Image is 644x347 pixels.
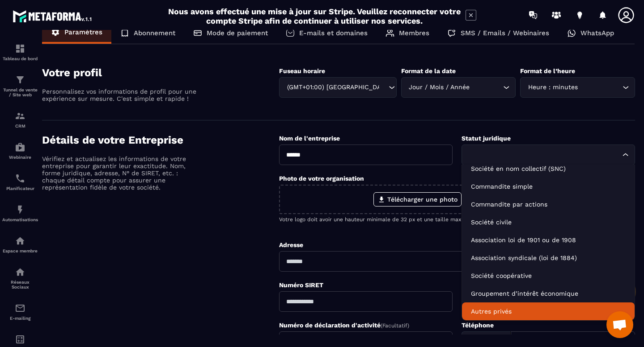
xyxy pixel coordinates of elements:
p: Abonnement [134,29,175,37]
a: Ouvrir le chat [606,311,633,338]
label: Télécharger une photo [373,192,462,207]
div: Search for option [462,145,635,165]
img: accountant [15,334,25,345]
img: social-network [15,267,25,277]
a: formationformationTableau de bord [2,37,38,68]
p: Commandite simple [471,182,626,191]
a: automationsautomationsWebinaire [2,135,38,166]
p: Paramètres [64,28,102,36]
p: Mode de paiement [207,29,268,37]
img: scheduler [15,173,25,184]
p: Tableau de bord [2,56,38,61]
p: Société civile [471,218,626,227]
p: Espace membre [2,248,38,253]
p: CRM [2,124,38,128]
p: Planificateur [2,186,38,191]
span: Jour / Mois / Année [407,83,472,92]
h4: Détails de votre Entreprise [42,134,279,146]
p: Automatisations [2,217,38,222]
p: Webinaire [2,155,38,160]
p: WhatsApp [580,29,614,37]
span: (GMT+01:00) [GEOGRAPHIC_DATA] [285,83,380,92]
p: Association syndicale (loi de 1884) [471,253,626,262]
p: SMS / Emails / Webinaires [461,29,549,37]
p: Membres [399,29,429,37]
label: Fuseau horaire [279,67,325,74]
label: Numéro SIRET [279,281,323,289]
a: emailemailE-mailing [2,296,38,327]
label: Statut juridique [462,135,511,142]
h4: Votre profil [42,66,279,79]
p: Tunnel de vente / Site web [2,87,38,97]
input: Search for option [467,150,620,160]
input: Search for option [380,83,386,92]
label: Photo de votre organisation [279,175,364,182]
a: formationformationTunnel de vente / Site web [2,68,38,104]
p: Personnalisez vos informations de profil pour une expérience sur mesure. C'est simple et rapide ! [42,88,199,102]
input: Search for option [580,83,620,92]
p: Votre logo doit avoir une hauteur minimale de 32 px et une taille maximale de 300 ko. [279,216,635,223]
p: Société en nom collectif (SNC) [471,164,626,173]
div: Search for option [401,77,516,98]
a: formationformationCRM [2,104,38,135]
p: E-mailing [2,316,38,321]
label: Adresse [279,241,303,248]
label: Numéro de déclaration d'activité [279,322,409,329]
img: automations [15,142,25,153]
a: social-networksocial-networkRéseaux Sociaux [2,260,38,296]
p: Autres privés [471,307,626,316]
h2: Nous avons effectué une mise à jour sur Stripe. Veuillez reconnecter votre compte Stripe afin de ... [168,7,461,25]
p: Association loi de 1901 ou de 1908 [471,235,626,244]
img: formation [15,74,25,85]
label: Téléphone [462,322,494,329]
div: Search for option [279,77,397,98]
img: email [15,303,25,314]
p: Société coopérative [471,271,626,280]
div: Search for option [520,77,635,98]
span: Heure : minutes [526,83,580,92]
input: Search for option [472,83,501,92]
p: E-mails et domaines [299,29,368,37]
img: formation [15,111,25,121]
a: automationsautomationsEspace membre [2,229,38,260]
label: Format de la date [401,67,456,74]
p: Groupement d’intérêt économique [471,289,626,298]
p: Commandite par actions [471,200,626,209]
a: schedulerschedulerPlanificateur [2,166,38,198]
span: (Facultatif) [381,322,409,329]
img: automations [15,235,25,246]
img: logo [13,8,93,24]
img: automations [15,204,25,215]
img: formation [15,43,25,54]
label: Nom de l'entreprise [279,135,340,142]
p: Réseaux Sociaux [2,280,38,289]
label: Format de l’heure [520,67,575,74]
a: automationsautomationsAutomatisations [2,198,38,229]
p: Vérifiez et actualisez les informations de votre entreprise pour garantir leur exactitude. Nom, f... [42,155,199,191]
